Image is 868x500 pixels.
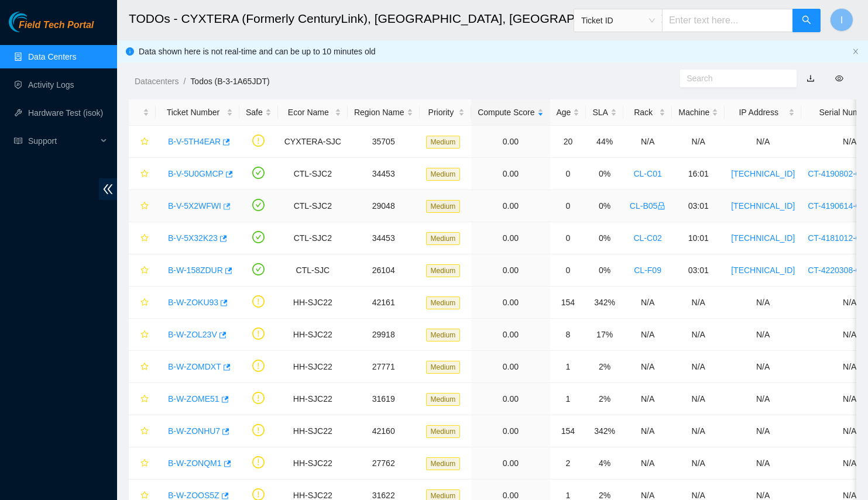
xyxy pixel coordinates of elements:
button: star [135,196,149,215]
span: Support [28,129,97,153]
a: [TECHNICAL_ID] [731,233,795,243]
a: Todos (B-3-1A65JDT) [190,77,269,86]
td: 0.00 [471,351,550,383]
td: HH-SJC22 [278,287,348,319]
td: N/A [672,415,725,447]
a: B-W-ZONHU7 [168,426,220,436]
span: check-circle [252,263,265,275]
span: double-left [99,178,117,200]
td: 27762 [348,447,420,480]
span: / [183,77,186,86]
td: 8 [550,319,586,351]
span: Medium [426,200,461,213]
span: star [140,234,149,243]
a: download [807,74,815,83]
td: 0% [586,254,623,287]
span: star [140,202,149,211]
span: exclamation-circle [252,295,265,308]
td: 0 [550,158,586,190]
td: CTL-SJC2 [278,190,348,222]
td: 10:01 [672,222,725,254]
td: HH-SJC22 [278,319,348,351]
td: N/A [725,383,801,415]
td: 0.00 [471,190,550,222]
td: N/A [725,415,801,447]
td: 2% [586,351,623,383]
a: B-W-ZOKU93 [168,298,218,307]
td: 31619 [348,383,420,415]
span: star [140,298,149,308]
td: N/A [725,287,801,319]
td: 0.00 [471,415,550,447]
input: Enter text here... [662,9,793,32]
td: N/A [623,447,672,480]
a: CL-B05lock [630,201,665,211]
td: N/A [725,447,801,480]
td: CTL-SJC2 [278,158,348,190]
a: B-V-5X2WFWI [168,201,221,211]
a: B-W-ZOL23V [168,330,217,339]
td: 34453 [348,222,420,254]
a: Hardware Test (isok) [28,108,103,118]
td: 20 [550,126,586,158]
td: 0.00 [471,287,550,319]
span: Medium [426,296,461,309]
a: B-W-158ZDUR [168,265,223,275]
span: exclamation-circle [252,327,265,340]
span: star [140,137,149,147]
span: Field Tech Portal [19,20,94,31]
span: Medium [426,393,461,406]
td: 0.00 [471,222,550,254]
button: close [852,48,859,56]
a: [TECHNICAL_ID] [731,201,795,211]
td: 29048 [348,190,420,222]
span: Medium [426,232,461,245]
td: N/A [672,351,725,383]
button: download [798,69,824,88]
td: 1 [550,351,586,383]
td: 0.00 [471,254,550,287]
td: 34453 [348,158,420,190]
td: 154 [550,415,586,447]
button: star [135,454,149,473]
a: B-V-5U0GMCP [168,169,224,178]
td: 44% [586,126,623,158]
td: 29918 [348,319,420,351]
td: HH-SJC22 [278,383,348,415]
td: 154 [550,287,586,319]
span: I [840,13,843,27]
td: 0% [586,190,623,222]
td: N/A [672,383,725,415]
span: Medium [426,168,461,181]
a: B-W-ZOME51 [168,394,219,404]
a: [TECHNICAL_ID] [731,169,795,178]
a: Akamai TechnologiesField Tech Portal [9,21,94,36]
td: N/A [672,126,725,158]
span: Medium [426,329,461,342]
span: Medium [426,425,461,438]
span: read [14,137,22,145]
a: B-W-ZONQM1 [168,458,222,468]
span: search [802,15,811,26]
span: lock [657,202,665,210]
button: star [135,261,149,280]
a: Data Centers [28,52,76,61]
td: 0.00 [471,447,550,480]
td: N/A [623,287,672,319]
td: 0.00 [471,319,550,351]
td: N/A [672,319,725,351]
span: check-circle [252,167,265,179]
td: 26104 [348,254,420,287]
a: Datacenters [135,77,179,86]
td: 2 [550,447,586,480]
button: star [135,164,149,183]
span: star [140,459,149,468]
td: N/A [725,351,801,383]
td: 2% [586,383,623,415]
td: 0 [550,190,586,222]
td: 0.00 [471,126,550,158]
td: 0% [586,222,623,254]
a: CL-F09 [634,265,661,275]
span: Medium [426,457,461,470]
td: 16:01 [672,158,725,190]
